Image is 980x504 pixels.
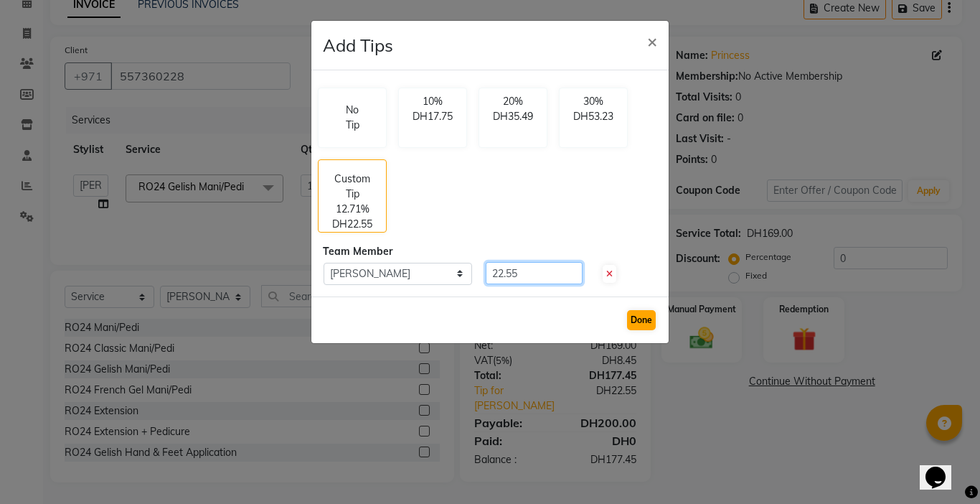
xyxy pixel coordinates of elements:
p: 12.71% [336,202,369,217]
p: DH53.23 [568,109,618,124]
p: DH22.55 [332,217,372,232]
button: Close [636,21,669,61]
p: DH17.75 [407,109,458,124]
button: Done [627,310,656,330]
p: Custom Tip [327,172,377,202]
p: 20% [488,94,538,109]
p: No Tip [341,103,363,133]
p: 10% [407,94,458,109]
h4: Add Tips [323,32,393,58]
span: × [647,30,657,52]
p: DH35.49 [488,109,538,124]
p: 30% [568,94,618,109]
iframe: chat widget [920,447,966,490]
span: Team Member [323,245,392,258]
